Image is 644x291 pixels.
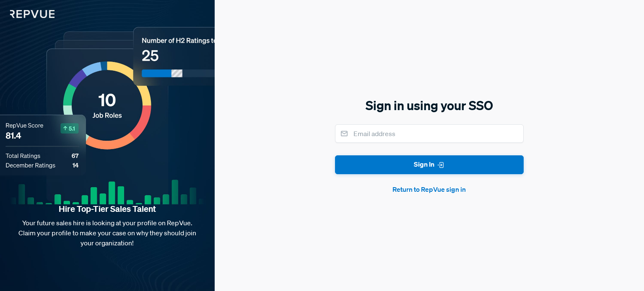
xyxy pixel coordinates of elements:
[13,203,201,214] strong: Hire Top-Tier Sales Talent
[13,218,201,248] p: Your future sales hire is looking at your profile on RepVue. Claim your profile to make your case...
[335,155,524,174] button: Sign In
[335,124,524,143] input: Email address
[335,184,524,194] button: Return to RepVue sign in
[335,97,524,114] h5: Sign in using your SSO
